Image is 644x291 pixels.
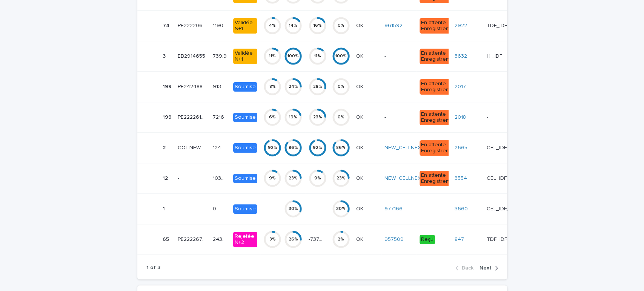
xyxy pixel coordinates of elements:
p: - [384,84,413,90]
span: Next [480,265,492,271]
div: 14 % [284,23,302,28]
div: 8 % [263,84,281,89]
div: 30 % [284,206,302,211]
p: OK [356,235,365,243]
button: Next [476,265,498,271]
button: Back [455,265,476,271]
div: Validée N+1 [233,49,257,64]
p: CEL_IDF [487,143,508,151]
p: OK [356,82,365,90]
p: OK [356,52,365,60]
p: PE24248872 [178,82,208,90]
div: 0 % [332,115,350,120]
div: 11 % [263,54,281,59]
div: 0 % [332,23,350,28]
p: OK [356,143,365,151]
div: En attente Enregistrement [420,49,460,64]
div: En attente Enregistrement [420,79,460,95]
tr: 7474 PE22220656PE22220656 1190.461190.46 Validée N+14%14%16%0%OKOK 961592 En attente Enregistreme... [137,11,529,41]
a: 957509 [384,236,404,243]
p: TDF_IDF [487,235,509,243]
p: CEL_IDF_VDR [487,204,517,212]
div: 2 % [332,237,350,242]
div: 28 % [309,84,327,89]
div: 92 % [263,145,281,150]
p: 74 [163,21,171,29]
a: 2018 [455,114,466,121]
p: - [487,113,490,121]
div: 24 % [284,84,302,89]
p: - [263,204,266,212]
div: Soumise [233,82,257,92]
a: 3632 [455,53,467,60]
p: - [384,114,413,121]
div: 9 % [263,176,281,181]
div: 19 % [284,115,302,120]
tr: 1212 -- 10343.2810343.28 Soumise9%23%9%23%OKOK NEW_CELLNEX En attente Enregistrement3554 CEL_IDFC... [137,163,529,194]
div: 23 % [332,176,350,181]
a: 847 [455,236,464,243]
p: COL.NEW.FR.0001107 [178,143,208,151]
div: Soumise [233,174,257,183]
tr: 199199 PE24248872PE24248872 9136.169136.16 Soumise8%24%28%0%OKOK -En attente Enregistrement2017 -- [137,72,529,102]
p: CEL_IDF [487,174,508,182]
p: 1 [163,204,166,212]
div: Reçu [420,235,435,244]
p: 0 [213,204,218,212]
p: OK [356,113,365,121]
span: Back [462,265,473,271]
p: - [178,174,181,182]
p: 124088.89 [213,143,229,151]
p: 1190.46 [213,21,229,29]
p: 3 [163,52,167,60]
p: - [178,204,181,212]
div: 9 % [309,176,327,181]
a: 2017 [455,84,466,90]
div: En attente Enregistrement [420,140,460,156]
div: Validée N+1 [233,18,257,34]
p: - [309,204,312,212]
div: Soumise [233,113,257,122]
div: 92 % [309,145,327,150]
div: 11 % [309,54,327,59]
div: 30 % [332,206,350,211]
div: 6 % [263,115,281,120]
p: 65 [163,235,171,243]
div: 86 % [332,145,350,150]
a: 3554 [455,175,467,182]
p: 1 of 3 [146,265,160,271]
p: 739.9 [213,52,228,60]
div: 86 % [284,145,302,150]
div: 0 % [332,84,350,89]
a: NEW_CELLNEX [384,175,421,182]
a: 2665 [455,145,467,151]
div: 26 % [284,237,302,242]
p: 199 [163,113,173,121]
p: 7216 [213,113,226,121]
div: 4 % [263,23,281,28]
p: TDF_IDF [487,21,509,29]
p: - [420,206,449,212]
p: OK [356,174,365,182]
div: 100 % [332,54,350,59]
a: 2922 [455,23,467,29]
p: HI_IDF [487,52,504,60]
div: En attente Enregistrement [420,18,460,34]
tr: 11 -- 00 Soumise-- 30%-- 30%OKOK 977166 -3660 CEL_IDF_VDRCEL_IDF_VDR [137,194,529,224]
div: Soumise [233,204,257,214]
a: 961592 [384,23,403,29]
tr: 22 COL.NEW.FR.0001107COL.NEW.FR.0001107 124088.89124088.89 Soumise92%86%92%86%OKOK NEW_CELLNEX En... [137,133,529,163]
p: - [384,53,413,60]
div: 3 % [263,237,281,242]
div: 100 % [284,54,302,59]
p: PE22226136 [178,113,208,121]
div: 23 % [284,176,302,181]
p: 2431.58 [213,235,229,243]
p: OK [356,204,365,212]
p: 12 [163,174,169,182]
p: 9136.16 [213,82,229,90]
p: -737.9 % [309,235,324,243]
a: NEW_CELLNEX [384,145,421,151]
tr: 199199 PE22226136PE22226136 72167216 Soumise6%19%23%0%OKOK -En attente Enregistrement2018 -- [137,102,529,133]
p: - [487,82,490,90]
